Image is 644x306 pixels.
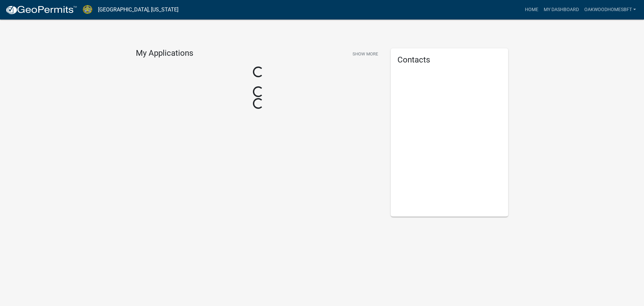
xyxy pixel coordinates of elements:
h5: Contacts [397,55,501,65]
a: Home [522,3,541,16]
button: Show More [350,48,381,59]
a: OakwoodHomesBft [582,3,639,16]
h4: My Applications [136,48,193,58]
a: [GEOGRAPHIC_DATA], [US_STATE] [98,4,178,15]
img: Jasper County, South Carolina [83,5,93,14]
a: My Dashboard [541,3,582,16]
